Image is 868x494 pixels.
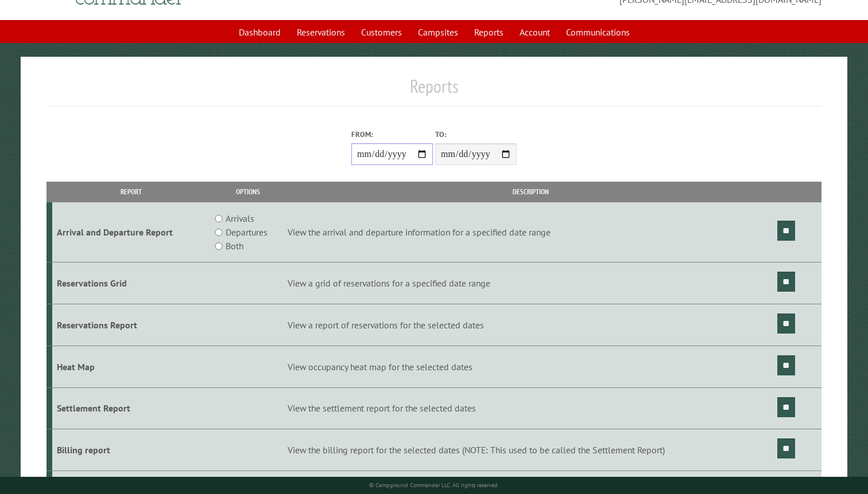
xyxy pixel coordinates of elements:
label: Both [226,239,243,253]
label: Departures [226,225,268,239]
a: Reports [467,21,510,43]
td: View the billing report for the selected dates (NOTE: This used to be called the Settlement Report) [286,429,776,471]
td: Reservations Grid [52,262,210,304]
a: Dashboard [232,21,288,43]
a: Reservations [290,21,352,43]
td: Settlement Report [52,387,210,429]
td: View a grid of reservations for a specified date range [286,262,776,304]
td: View a report of reservations for the selected dates [286,304,776,346]
th: Description [286,182,776,202]
th: Options [210,182,286,202]
small: © Campground Commander LLC. All rights reserved. [369,481,499,489]
td: Billing report [52,429,210,471]
a: Communications [559,21,637,43]
td: Heat Map [52,346,210,387]
a: Customers [354,21,409,43]
td: Reservations Report [52,304,210,346]
td: View occupancy heat map for the selected dates [286,346,776,387]
th: Report [52,182,210,202]
a: Account [513,21,557,43]
td: View the arrival and departure information for a specified date range [286,202,776,262]
td: View the settlement report for the selected dates [286,387,776,429]
label: From: [351,129,433,140]
label: Arrivals [226,211,254,225]
td: Arrival and Departure Report [52,202,210,262]
a: Campsites [411,21,465,43]
label: To: [435,129,517,140]
h1: Reports [46,75,821,107]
